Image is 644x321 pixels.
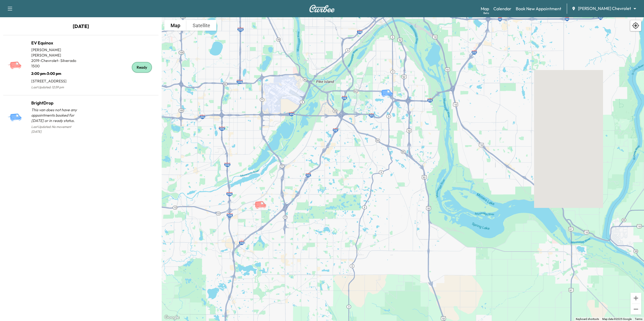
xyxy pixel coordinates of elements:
[31,58,81,69] p: 2019 - Chevrolet - Silverado 1500
[309,5,335,12] img: Curbee Logo
[31,40,81,46] h1: EV Equinox
[481,5,489,12] a: MapBeta
[493,5,511,12] a: Calendar
[576,317,599,321] button: Keyboard shortcuts
[631,304,641,315] button: Zoom out
[379,83,398,93] gmp-advanced-marker: BrightDrop
[630,20,641,31] div: Recenter map
[516,5,561,12] a: Book New Appointment
[31,100,81,106] h1: BrightDrop
[635,317,642,320] a: Terms (opens in new tab)
[31,107,81,123] p: This van does not have any appointments booked for [DATE] or in ready status.
[31,69,81,76] p: 2:00 pm - 3:00 pm
[164,20,186,31] button: Show street map
[132,62,152,73] div: Ready
[31,84,81,91] p: Last Updated: 12:59 pm
[163,314,181,321] img: Google
[31,123,81,135] p: Last Updated: No movement [DATE]
[252,195,271,205] gmp-advanced-marker: EV Equinox
[602,317,632,320] span: Map data ©2025 Google
[31,47,81,58] p: [PERSON_NAME] [PERSON_NAME]
[631,293,641,303] button: Zoom in
[483,11,489,15] div: Beta
[186,20,216,31] button: Show satellite imagery
[31,76,81,84] p: [STREET_ADDRESS]
[578,5,631,12] span: [PERSON_NAME] Chevrolet
[163,314,181,321] a: Open this area in Google Maps (opens a new window)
